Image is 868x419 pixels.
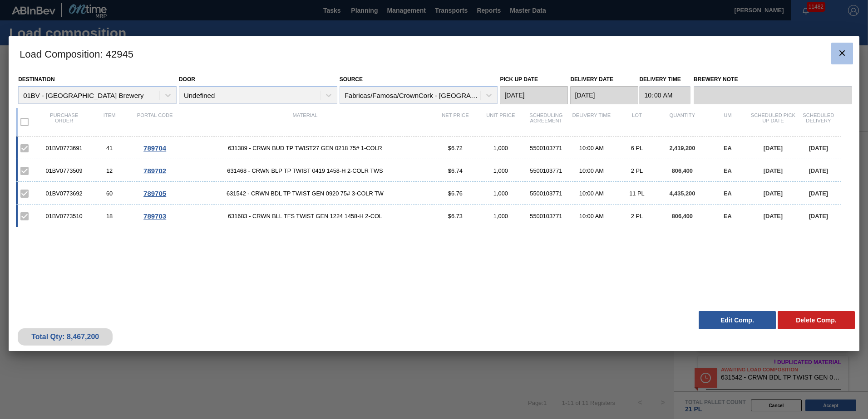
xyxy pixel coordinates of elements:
div: 10:00 AM [569,213,614,219]
div: 01BV0773692 [41,190,87,197]
button: Edit Comp. [699,311,776,329]
div: 18 [87,213,132,219]
span: 806,400 [672,213,693,219]
div: Delivery Time [569,112,614,132]
div: 11 PL [614,190,660,197]
div: 5500103771 [523,167,569,174]
button: Delete Comp. [778,311,855,329]
span: 2,419,200 [669,145,695,151]
div: 5500103771 [523,145,569,151]
div: UM [705,112,750,132]
div: Go to Order [132,190,178,197]
span: 631389 - CRWN BUD TP TWIST27 GEN 0218 75# 1-COLR [178,145,433,151]
span: EA [724,213,732,219]
span: 631542 - CRWN BDL TP TWIST GEN 0920 75# 3-COLR TW [178,190,433,197]
span: 806,400 [672,167,693,174]
span: [DATE] [809,190,828,197]
div: 12 [87,167,132,174]
span: [DATE] [809,213,828,219]
h3: Load Composition : 42945 [9,36,859,71]
div: 2 PL [614,213,660,219]
div: Scheduling Agreement [523,112,569,132]
span: 789702 [143,167,166,175]
label: Pick up Date [500,76,538,83]
div: 6 PL [614,145,660,151]
label: Destination [18,76,54,83]
label: Source [340,76,363,83]
div: Scheduled Delivery [796,112,841,132]
div: 5500103771 [523,213,569,219]
div: Quantity [660,112,705,132]
div: 01BV0773691 [41,145,87,151]
div: $6.76 [433,190,478,197]
span: 789703 [143,212,166,220]
span: [DATE] [809,167,828,174]
div: Lot [614,112,660,132]
span: 789705 [143,190,166,197]
label: Delivery Date [570,76,613,83]
div: Go to Order [132,167,178,175]
div: 10:00 AM [569,190,614,197]
div: 5500103771 [523,190,569,197]
div: 01BV0773509 [41,167,87,174]
div: Go to Order [132,212,178,220]
span: [DATE] [764,213,783,219]
div: 01BV0773510 [41,213,87,219]
div: 1,000 [478,145,523,151]
div: 1,000 [478,167,523,174]
div: $6.74 [433,167,478,174]
input: mm/dd/yyyy [570,86,638,104]
div: $6.73 [433,213,478,219]
div: 60 [87,190,132,197]
div: Material [178,112,433,132]
div: 10:00 AM [569,145,614,151]
span: [DATE] [764,190,783,197]
div: Purchase order [41,112,87,132]
div: Scheduled Pick up Date [750,112,796,132]
div: Item [87,112,132,132]
span: 4,435,200 [669,190,695,197]
span: EA [724,167,732,174]
div: 10:00 AM [569,167,614,174]
div: 1,000 [478,190,523,197]
label: Door [179,76,195,83]
div: Unit Price [478,112,523,132]
div: $6.72 [433,145,478,151]
div: Total Qty: 8,467,200 [25,333,106,341]
div: 41 [87,145,132,151]
div: 2 PL [614,167,660,174]
div: Portal code [132,112,178,132]
span: [DATE] [809,145,828,151]
div: Go to Order [132,144,178,152]
input: mm/dd/yyyy [500,86,568,104]
span: 631683 - CRWN BLL TFS TWIST GEN 1224 1458-H 2-COL [178,213,433,219]
span: [DATE] [764,167,783,174]
span: [DATE] [764,145,783,151]
span: 631468 - CRWN BLP TP TWIST 0419 1458-H 2-COLR TWS [178,167,433,174]
div: Net Price [433,112,478,132]
span: EA [724,145,732,151]
label: Brewery Note [694,73,852,86]
span: 789704 [143,144,166,152]
label: Delivery Time [639,73,690,86]
span: EA [724,190,732,197]
div: 1,000 [478,213,523,219]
